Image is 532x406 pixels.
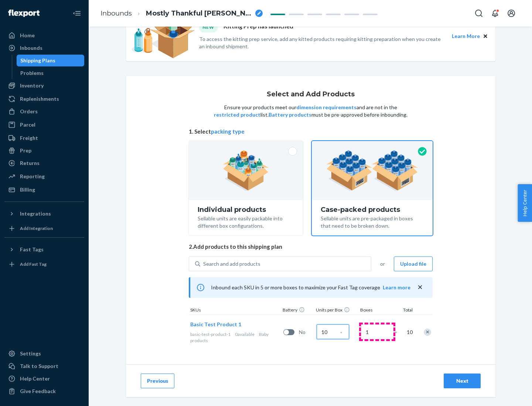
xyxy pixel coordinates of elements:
[361,324,393,339] input: Number of boxes
[317,324,349,339] input: Case Quantity
[359,307,396,314] div: Boxes
[189,277,433,298] div: Inbound each SKU in 5 or more boxes to maximize your Fast Tag coverage
[4,93,84,105] a: Replenishments
[20,350,41,357] div: Settings
[394,328,402,336] span: =
[95,3,269,24] ol: breadcrumbs
[20,82,44,89] div: Inventory
[4,119,84,131] a: Parcel
[4,157,84,169] a: Returns
[4,360,84,372] a: Talk to Support
[452,32,480,40] button: Learn More
[4,184,84,196] a: Billing
[224,22,293,32] p: Kitting Prep has launched
[267,91,355,98] h1: Select and Add Products
[4,258,84,270] a: Add Fast Tag
[20,159,40,167] div: Returns
[488,6,502,21] button: Open notifications
[199,35,445,50] p: To access the kitting prep service, add any kitted products requiring kitting preparation when yo...
[396,307,414,314] div: Total
[281,307,314,314] div: Battery
[4,385,84,397] button: Give Feedback
[20,388,56,395] div: Give Feedback
[20,246,44,253] div: Fast Tags
[321,206,424,213] div: Case-packed products
[20,375,50,382] div: Help Center
[17,67,85,79] a: Problems
[314,307,359,314] div: Units per Box
[4,132,84,144] a: Freight
[189,307,281,314] div: SKUs
[416,283,424,291] button: close
[100,9,132,17] a: Inbounds
[146,9,252,18] span: Mostly Thankful Eland
[203,260,260,268] div: Search and add products
[235,331,255,337] span: 0 available
[296,104,357,111] button: dimension requirements
[405,328,413,336] span: 10
[20,134,38,142] div: Freight
[20,261,47,267] div: Add Fast Tag
[190,321,241,327] span: Basic Test Product 1
[4,348,84,359] a: Settings
[20,108,38,115] div: Orders
[4,80,84,92] a: Inventory
[4,30,84,41] a: Home
[380,260,385,268] span: or
[189,243,433,251] span: 2. Add products to this shipping plan
[20,225,53,231] div: Add Integration
[20,186,35,193] div: Billing
[20,95,59,103] div: Replenishments
[223,150,269,191] img: individual-pack.facf35554cb0f1810c75b2bd6df2d64e.png
[4,373,84,385] a: Help Center
[20,69,44,77] div: Problems
[20,210,51,217] div: Integrations
[4,106,84,117] a: Orders
[4,208,84,220] button: Integrations
[4,223,84,234] a: Add Integration
[4,145,84,156] a: Prep
[190,331,280,344] div: Baby products
[383,284,410,291] button: Learn more
[20,147,31,154] div: Prep
[20,57,55,64] div: Shipping Plans
[299,328,314,336] span: No
[20,44,42,52] div: Inbounds
[141,374,174,388] button: Previous
[321,213,424,230] div: Sellable units are pre-packaged in boxes that need to be broken down.
[20,32,35,39] div: Home
[4,171,84,182] a: Reporting
[504,6,519,21] button: Open account menu
[213,104,408,118] p: Ensure your products meet our and are not in the list. must be pre-approved before inbounding.
[471,6,486,21] button: Open Search Box
[198,206,294,213] div: Individual products
[8,10,40,17] img: Flexport logo
[211,128,245,135] button: packing type
[190,331,231,337] span: basic-test-product-1
[518,184,532,222] button: Help Center
[4,42,84,54] a: Inbounds
[69,6,84,21] button: Close Navigation
[20,121,35,128] div: Parcel
[444,374,481,388] button: Next
[424,328,431,336] div: Remove Item
[189,128,433,135] span: 1. Select
[394,257,433,271] button: Upload file
[214,111,260,118] button: restricted product
[199,22,218,32] div: NEW
[20,173,45,180] div: Reporting
[269,111,311,118] button: Battery products
[450,377,474,385] div: Next
[326,150,418,191] img: case-pack.59cecea509d18c883b923b81aeac6d0b.png
[4,244,84,255] button: Fast Tags
[17,55,85,66] a: Shipping Plans
[190,321,241,328] button: Basic Test Product 1
[198,213,294,230] div: Sellable units are easily packable into different box configurations.
[481,32,490,40] button: Close
[20,362,58,370] div: Talk to Support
